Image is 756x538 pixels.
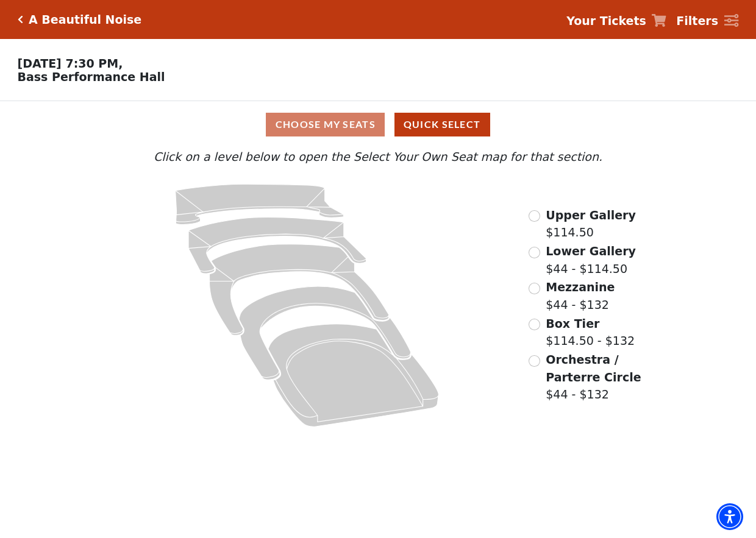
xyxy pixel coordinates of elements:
path: Upper Gallery - Seats Available: 273 [176,184,344,224]
span: Lower Gallery [546,244,636,258]
input: Upper Gallery$114.50 [529,210,540,222]
label: $44 - $132 [546,351,653,403]
strong: Your Tickets [566,14,646,27]
span: Upper Gallery [546,208,636,222]
span: Mezzanine [546,280,615,294]
a: Your Tickets [566,12,666,30]
a: Filters [676,12,738,30]
span: Orchestra / Parterre Circle [546,353,641,384]
h5: A Beautiful Noise [29,13,141,27]
strong: Filters [676,14,718,27]
input: Orchestra / Parterre Circle$44 - $132 [529,355,540,367]
input: Box Tier$114.50 - $132 [529,319,540,330]
button: Quick Select [394,113,490,136]
span: Box Tier [546,317,599,330]
path: Orchestra / Parterre Circle - Seats Available: 14 [268,324,438,427]
div: Accessibility Menu [716,503,743,530]
input: Mezzanine$44 - $132 [529,283,540,294]
a: Click here to go back to filters [18,15,23,24]
path: Lower Gallery - Seats Available: 40 [188,218,366,274]
label: $114.50 [546,207,636,241]
label: $114.50 - $132 [546,315,635,350]
label: $44 - $114.50 [546,242,636,277]
input: Lower Gallery$44 - $114.50 [529,247,540,258]
p: Click on a level below to open the Select Your Own Seat map for that section. [103,148,653,166]
label: $44 - $132 [546,278,615,313]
